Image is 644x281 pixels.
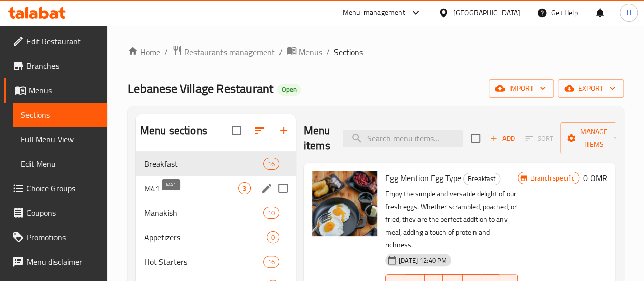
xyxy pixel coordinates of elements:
[264,159,279,169] span: 16
[21,109,99,121] span: Sections
[21,133,99,145] span: Full Menu View
[299,46,322,58] span: Menus
[453,7,520,18] div: [GEOGRAPHIC_DATA]
[526,173,579,183] span: Branch specific
[13,127,107,151] a: Full Menu View
[271,118,296,143] button: Add section
[263,207,279,219] div: items
[136,151,296,176] div: Breakfast16
[343,130,463,147] input: search
[247,118,271,143] span: Sort sections
[264,257,279,267] span: 16
[385,188,518,251] p: Enjoy the simple and versatile delight of our fresh eggs. Whether scrambled, poached, or fried, t...
[172,45,275,59] a: Restaurants management
[312,171,377,236] img: Egg Mention Egg Type
[566,82,615,95] span: export
[136,225,296,249] div: Appetizers0
[128,77,273,100] span: Lebanese Village Restaurant
[21,158,99,170] span: Edit Menu
[259,181,274,196] button: edit
[128,46,160,58] a: Home
[489,133,516,144] span: Add
[519,131,560,146] span: Select section first
[13,103,107,127] a: Sections
[465,127,486,149] span: Select section
[4,176,107,200] a: Choice Groups
[144,182,238,194] span: M41
[287,45,322,59] a: Menus
[4,54,107,78] a: Branches
[226,120,247,141] span: Select all sections
[568,125,620,151] span: Manage items
[26,60,99,72] span: Branches
[343,7,405,19] div: Menu-management
[385,170,461,186] span: Egg Mention Egg Type
[4,200,107,225] a: Coupons
[464,173,500,185] span: Breakfast
[558,79,624,98] button: export
[267,233,279,242] span: 0
[164,46,168,58] li: /
[334,46,363,58] span: Sections
[486,131,519,146] button: Add
[136,176,296,200] div: M413edit
[463,173,500,185] div: Breakfast
[267,231,279,243] div: items
[279,46,283,58] li: /
[144,231,267,243] span: Appetizers
[326,46,330,58] li: /
[264,208,279,218] span: 10
[136,249,296,274] div: Hot Starters16
[136,200,296,225] div: Manakish10
[144,207,263,219] span: Manakish
[238,182,251,194] div: items
[626,7,631,18] span: H
[140,123,207,138] h2: Menu sections
[263,158,279,170] div: items
[263,256,279,268] div: items
[144,158,263,170] span: Breakfast
[26,231,99,243] span: Promotions
[29,84,99,96] span: Menus
[489,79,554,98] button: import
[560,122,628,154] button: Manage items
[395,256,451,265] span: [DATE] 12:40 PM
[26,256,99,268] span: Menu disclaimer
[26,207,99,219] span: Coupons
[4,249,107,274] a: Menu disclaimer
[184,46,275,58] span: Restaurants management
[239,184,250,193] span: 3
[486,131,519,146] span: Add item
[497,82,546,95] span: import
[128,45,624,59] nav: breadcrumb
[26,35,99,47] span: Edit Restaurant
[304,123,330,154] h2: Menu items
[4,78,107,103] a: Menus
[4,29,107,54] a: Edit Restaurant
[26,182,99,194] span: Choice Groups
[277,84,301,96] div: Open
[144,256,263,268] span: Hot Starters
[4,225,107,249] a: Promotions
[277,85,301,94] span: Open
[13,151,107,176] a: Edit Menu
[583,171,607,185] h6: 0 OMR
